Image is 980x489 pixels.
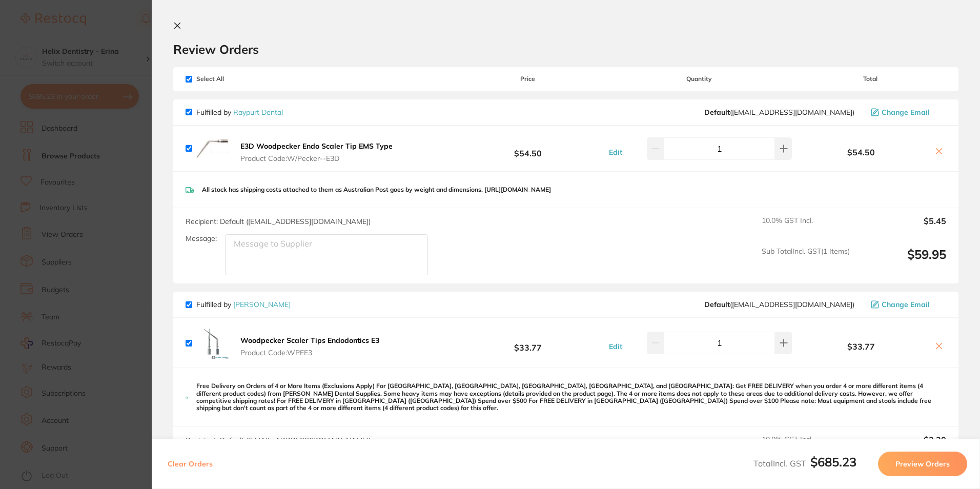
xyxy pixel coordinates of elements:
b: $54.50 [794,148,928,157]
span: Recipient: Default ( [EMAIL_ADDRESS][DOMAIN_NAME] ) [186,436,371,445]
span: save@adamdental.com.au [704,300,854,309]
button: Clear Orders [165,452,216,476]
span: 10.0 % GST Incl. [762,216,850,239]
button: Edit [606,148,625,157]
img: YnN6a2ZvbA [196,327,229,359]
span: orders@raypurtdental.com.au [704,108,854,116]
b: Default [704,108,730,117]
span: Product Code: WPEE3 [240,349,379,357]
b: E3D Woodpecker Endo Scaler Tip EMS Type [240,141,393,151]
button: Change Email [868,108,946,117]
p: All stock has shipping costs attached to them as Australian Post goes by weight and dimensions. [... [202,186,551,193]
span: Select All [186,75,288,83]
a: [PERSON_NAME] [233,300,291,309]
span: Change Email [882,108,930,116]
span: Total [794,75,946,83]
img: OHJmaXA0Zw [196,139,229,158]
b: $33.77 [452,334,604,353]
button: Preview Orders [878,452,967,476]
span: Price [452,75,604,83]
b: $54.50 [452,139,604,158]
output: $59.95 [858,247,946,275]
span: Total Incl. GST [753,458,856,468]
button: E3D Woodpecker Endo Scaler Tip EMS Type Product Code:W/Pecker--E3D [237,141,396,163]
b: Default [704,300,730,309]
p: Fulfilled by [196,108,283,116]
span: Recipient: Default ( [EMAIL_ADDRESS][DOMAIN_NAME] ) [186,217,371,226]
p: Fulfilled by [196,300,291,309]
button: Woodpecker Scaler Tips Endodontics E3 Product Code:WPEE3 [237,336,382,357]
b: $33.77 [794,342,928,351]
span: 10.0 % GST Incl. [762,435,850,458]
button: Edit [606,342,625,351]
button: Change Email [868,300,946,309]
span: Sub Total Incl. GST ( 1 Items) [762,247,850,275]
output: $3.38 [858,435,946,458]
p: Free Delivery on Orders of 4 or More Items (Exclusions Apply) For [GEOGRAPHIC_DATA], [GEOGRAPHIC_... [196,382,946,412]
span: Quantity [604,75,794,83]
output: $5.45 [858,216,946,239]
label: Message: [186,234,217,243]
a: Raypurt Dental [233,108,283,117]
b: Woodpecker Scaler Tips Endodontics E3 [240,336,379,345]
span: Product Code: W/Pecker--E3D [240,154,393,162]
b: $685.23 [810,454,856,470]
h2: Review Orders [173,42,958,57]
span: Change Email [882,300,930,309]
